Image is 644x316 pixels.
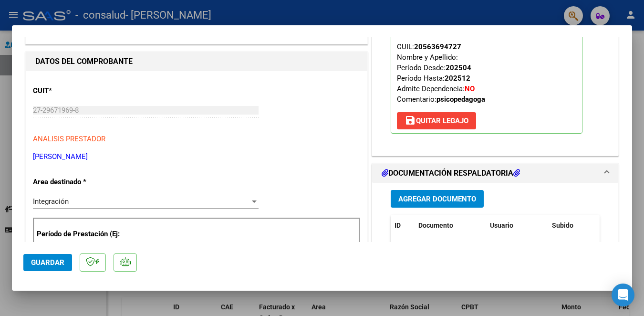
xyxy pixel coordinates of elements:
div: 20563694727 [414,42,461,52]
h1: DOCUMENTACIÓN RESPALDATORIA [382,168,520,179]
datatable-header-cell: Acción [596,215,644,236]
span: Agregar Documento [398,195,476,203]
strong: NO [465,84,475,93]
datatable-header-cell: Subido [548,215,596,236]
mat-icon: save [405,115,416,126]
p: Legajo preaprobado para Período de Prestación: [391,7,582,134]
button: Guardar [23,254,72,271]
p: [PERSON_NAME] [33,151,360,162]
span: Integración [33,197,69,206]
div: Open Intercom Messenger [612,284,634,306]
strong: 202504 [446,63,471,72]
span: ID [395,221,401,229]
span: Comentario: [397,95,485,104]
strong: 202512 [445,74,470,83]
p: CUIT [33,85,131,96]
button: Quitar Legajo [397,112,476,129]
datatable-header-cell: Usuario [486,215,548,236]
span: Quitar Legajo [405,116,468,125]
datatable-header-cell: ID [391,215,415,236]
p: Area destinado * [33,177,131,188]
span: ANALISIS PRESTADOR [33,135,105,143]
span: Usuario [490,221,513,229]
span: Documento [418,221,453,229]
strong: DATOS DEL COMPROBANTE [35,57,133,66]
strong: psicopedagoga [436,95,485,104]
mat-expansion-panel-header: DOCUMENTACIÓN RESPALDATORIA [372,164,618,183]
datatable-header-cell: Documento [415,215,486,236]
span: CUIL: Nombre y Apellido: Período Desde: Período Hasta: Admite Dependencia: [397,42,485,104]
p: Período de Prestación (Ej: 202305 para Mayo 2023 [37,229,133,250]
span: Subido [552,221,573,229]
span: Guardar [31,258,64,267]
button: Agregar Documento [391,190,484,208]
